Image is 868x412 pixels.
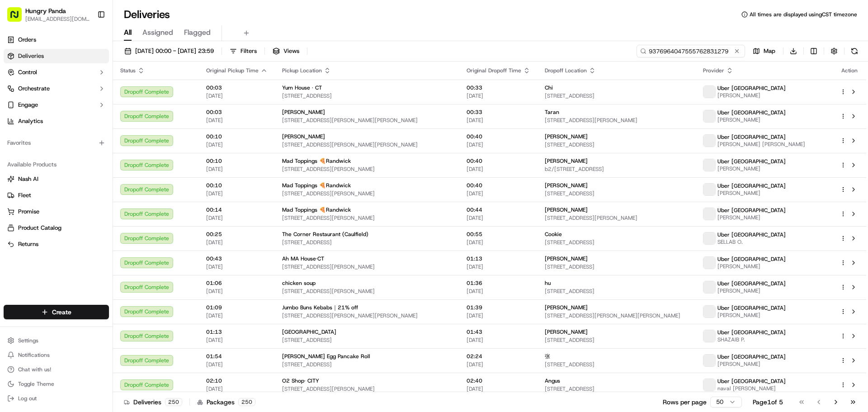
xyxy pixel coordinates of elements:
span: Uber [GEOGRAPHIC_DATA] [717,304,786,312]
span: [PERSON_NAME] [PERSON_NAME] [717,141,805,148]
span: [PERSON_NAME] [545,182,588,189]
span: 张 [545,353,550,360]
span: Dropoff Location [545,67,587,74]
span: Provider [703,67,724,74]
button: Start new chat [154,89,165,100]
button: Log out [4,392,109,405]
span: [DATE] [467,385,530,393]
span: Product Catalog [18,224,61,232]
span: [STREET_ADDRESS] [545,385,689,393]
button: [EMAIL_ADDRESS][DOMAIN_NAME] [25,15,90,23]
span: Uber [GEOGRAPHIC_DATA] [717,353,786,360]
span: Filters [241,47,257,55]
span: [STREET_ADDRESS] [545,190,689,197]
span: Taran [545,109,559,116]
button: [DATE] 00:00 - [DATE] 23:59 [120,45,218,57]
span: [PERSON_NAME] [717,116,786,123]
div: Packages [197,398,255,407]
span: naval [PERSON_NAME] [717,385,786,392]
span: Cookie [545,231,562,238]
span: [DATE] 00:00 - [DATE] 23:59 [135,47,214,55]
span: Uber [GEOGRAPHIC_DATA] [717,329,786,336]
span: Original Dropoff Time [467,67,521,74]
span: [DATE] [206,312,268,319]
span: [STREET_ADDRESS] [282,361,452,368]
button: Notifications [4,349,109,361]
span: Knowledge Base [18,202,69,211]
span: The Corner Restaurant (Caulfield) [282,231,368,238]
span: Fleet [18,191,31,199]
span: 01:43 [467,328,530,336]
span: [DATE] [467,166,530,173]
button: Settings [4,334,109,347]
input: Got a question? Start typing here... [24,58,163,68]
span: 00:10 [206,182,268,189]
span: [GEOGRAPHIC_DATA] [282,328,336,336]
span: [PERSON_NAME] [545,133,588,140]
span: Create [52,308,71,317]
span: 00:33 [467,109,530,116]
img: 1736555255976-a54dd68f-1ca7-489b-9aae-adbdc363a1c4 [18,165,25,172]
span: [DATE] [467,214,530,222]
span: [STREET_ADDRESS][PERSON_NAME] [282,166,452,173]
button: Orchestrate [4,81,109,96]
span: All times are displayed using CST timezone [750,11,857,18]
span: [STREET_ADDRESS][PERSON_NAME] [282,214,452,222]
span: 00:03 [206,84,268,91]
span: [STREET_ADDRESS][PERSON_NAME][PERSON_NAME] [282,312,452,319]
div: 📗 [9,203,16,210]
span: Pickup Location [282,67,322,74]
span: [STREET_ADDRESS] [545,263,689,270]
span: [STREET_ADDRESS] [545,92,689,99]
span: 01:36 [467,279,530,287]
span: [DATE] [467,361,530,368]
span: [PERSON_NAME] [717,214,786,221]
a: Fleet [7,191,105,199]
button: Create [4,305,109,319]
button: Refresh [848,45,861,57]
h1: Deliveries [124,7,170,22]
span: Analytics [18,117,43,125]
span: 00:10 [206,133,268,140]
span: [PERSON_NAME] [717,360,786,368]
div: We're available if you need us! [41,95,124,103]
a: Analytics [4,114,109,128]
span: Uber [GEOGRAPHIC_DATA] [717,207,786,214]
span: [PERSON_NAME] [282,109,325,116]
button: Nash AI [4,172,109,186]
span: 00:40 [467,157,530,165]
span: Pylon [90,224,109,231]
a: Orders [4,33,109,47]
span: Toggle Theme [18,380,54,388]
button: Hungry Panda[EMAIL_ADDRESS][DOMAIN_NAME] [4,4,94,25]
img: 1736555255976-a54dd68f-1ca7-489b-9aae-adbdc363a1c4 [9,86,25,103]
div: 250 [165,398,182,406]
span: Original Pickup Time [206,67,259,74]
span: Angus [545,377,560,384]
span: [PERSON_NAME] [28,140,73,147]
span: 00:40 [467,133,530,140]
span: O2 Shop· CITY [282,377,319,384]
span: Mad Toppings 🍕Randwick [282,182,351,189]
p: Rows per page [663,398,707,407]
span: 8月19日 [80,165,101,172]
a: Nash AI [7,175,105,183]
span: [DATE] [467,141,530,148]
div: Page 1 of 5 [753,398,783,407]
span: Chi [545,84,553,91]
span: 01:54 [206,353,268,360]
span: Ah MA House·CT [282,255,324,262]
span: [STREET_ADDRESS] [282,239,452,246]
span: [PERSON_NAME] [717,189,786,197]
span: [PERSON_NAME] [717,312,786,319]
span: [DATE] [206,385,268,393]
div: 250 [238,398,255,406]
span: [PERSON_NAME] [282,133,325,140]
span: 01:09 [206,304,268,311]
span: Uber [GEOGRAPHIC_DATA] [717,182,786,189]
a: 📗Knowledge Base [5,199,73,215]
span: 01:06 [206,279,268,287]
span: [PERSON_NAME] [717,92,786,99]
span: chicken soup [282,279,316,287]
div: Deliveries [124,398,182,407]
